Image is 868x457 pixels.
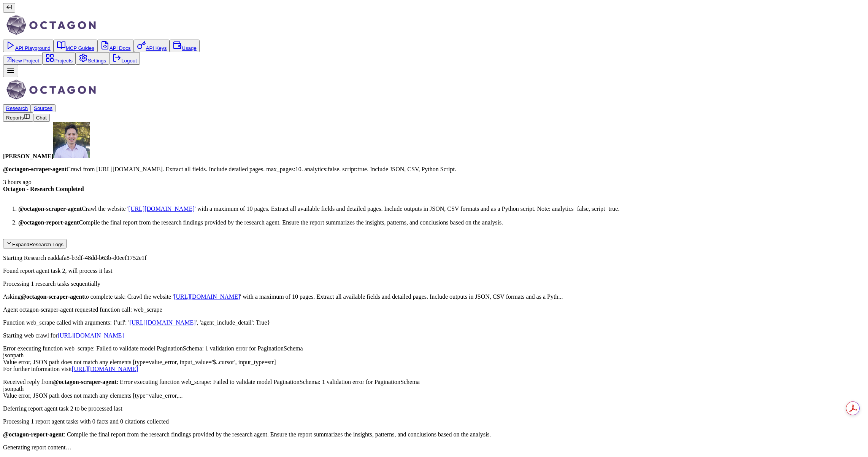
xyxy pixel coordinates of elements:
[6,45,51,51] a: API Playground
[3,166,865,173] p: Crawl from [URL][DOMAIN_NAME]. Extract all fields. Include detailed pages. max_pages:10. analytic...
[33,114,50,122] button: Chat
[3,112,33,122] button: Reports
[129,205,195,212] a: [URL][DOMAIN_NAME]
[3,268,865,274] p: Found report agent task 2, will process it last
[3,405,865,412] p: Deferring report agent task 2 to be processed last
[3,186,84,192] strong: Octagon - Research Completed
[3,77,109,103] img: logo-rect-yK7x_WSZ.svg
[45,58,73,64] a: Projects
[3,431,865,438] p: : Compile the final report from the research findings provided by the research agent. Ensure the ...
[18,219,79,226] strong: @octagon-report-agent
[3,444,865,451] p: Generating report content…
[21,293,84,300] strong: @octagon-scraper-agent
[3,13,109,38] img: logo-rect-yK7x_WSZ.svg
[129,319,195,326] a: [URL][DOMAIN_NAME]
[100,45,131,51] a: API Docs
[58,332,124,339] a: [URL][DOMAIN_NAME]
[57,45,94,51] a: MCP Guides
[18,205,865,212] li: Crawl the website ' ' with a maximum of 10 pages. Extract all available fields and detailed pages...
[3,306,865,313] p: Agent octagon-scraper-agent requested function call: web_scrape
[3,293,865,300] p: Asking to complete task: Crawl the website ' ' with a maximum of 10 pages. Extract all available ...
[3,255,865,261] p: Starting Research eaddafa8-b3df-48dd-b63b-d0eef1752e1f
[173,45,197,51] a: Usage
[53,122,90,158] img: @shadcn
[34,105,52,111] a: Sources
[79,58,106,64] a: Settings
[174,293,240,300] a: [URL][DOMAIN_NAME]
[112,58,137,64] a: Logout
[3,345,865,373] p: Error executing function web_scrape: Failed to validate model PaginationSchema: 1 validation erro...
[72,366,138,372] a: [URL][DOMAIN_NAME]
[3,280,865,287] p: Processing 1 research tasks sequentially
[53,379,117,385] strong: @octagon-scraper-agent
[3,179,32,185] span: 3 hours ago
[3,332,865,339] p: Starting web crawl for
[3,418,865,425] p: Processing 1 report agent tasks with 0 facts and 0 citations collected
[3,153,53,159] strong: [PERSON_NAME]
[3,166,67,172] strong: @octagon-scraper-agent
[18,205,82,212] strong: @octagon-scraper-agent
[6,58,39,64] a: New Project
[3,319,865,326] p: Function web_scrape called with arguments: {'url': ' ', 'agent_include_detail': True}
[3,431,63,438] strong: @octagon-report-agent
[3,379,865,399] p: Received reply from : Error executing function web_scrape: Failed to validate model PaginationSch...
[6,105,28,111] a: Research
[18,219,865,226] li: Compile the final report from the research findings provided by the research agent. Ensure the re...
[3,239,67,248] button: ExpandResearch Logs
[137,45,167,51] a: API Keys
